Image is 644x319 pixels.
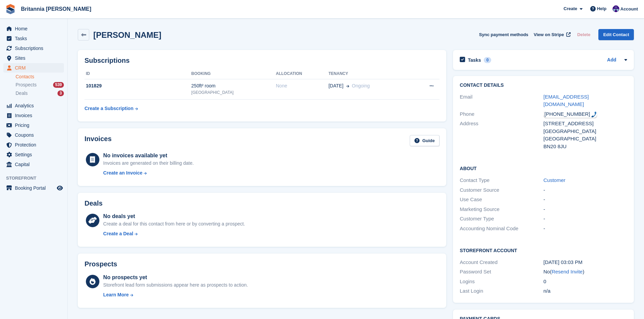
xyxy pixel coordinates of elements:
[3,63,64,73] a: menu
[85,105,134,112] div: Create a Subscription
[574,29,593,40] button: Delete
[620,6,638,12] span: Account
[460,287,543,295] div: Last Login
[56,184,64,192] a: Preview store
[15,160,55,169] span: Capital
[85,82,191,89] div: 101829
[352,83,370,88] span: Ongoing
[460,278,543,286] div: Logins
[468,57,481,63] h2: Tasks
[53,82,64,88] div: 539
[85,102,138,115] a: Create a Subscription
[103,212,245,220] div: No deals yet
[329,82,343,89] span: [DATE]
[15,63,55,73] span: CRM
[3,24,64,33] a: menu
[3,53,64,63] a: menu
[191,89,276,96] div: [GEOGRAPHIC_DATA]
[276,82,329,89] div: None
[484,57,492,63] div: 0
[552,269,583,274] a: Resend Invite
[15,53,55,63] span: Sites
[544,94,589,107] a: [EMAIL_ADDRESS][DOMAIN_NAME]
[460,177,543,184] div: Contact Type
[103,160,194,167] div: Invoices are generated on their billing date.
[15,34,55,43] span: Tasks
[85,57,439,64] h2: Subscriptions
[460,215,543,223] div: Customer Type
[544,268,627,276] div: No
[103,273,248,282] div: No prospects yet
[15,150,55,159] span: Settings
[460,165,627,171] h2: About
[460,120,543,150] div: Address
[15,101,55,110] span: Analytics
[607,56,616,64] a: Add
[329,69,411,79] th: Tenancy
[531,29,572,40] a: View on Stripe
[564,5,577,12] span: Create
[3,150,64,159] a: menu
[103,169,194,177] a: Create an Invoice
[16,81,64,88] a: Prospects 539
[544,177,566,183] a: Customer
[410,135,439,146] a: Guide
[544,143,627,151] div: BN20 8JU
[15,44,55,53] span: Subscriptions
[6,175,67,182] span: Storefront
[15,183,55,193] span: Booking Portal
[16,82,37,88] span: Prospects
[544,128,627,135] div: [GEOGRAPHIC_DATA]
[460,268,543,276] div: Password Set
[15,24,55,33] span: Home
[534,31,564,38] span: View on Stripe
[15,121,55,130] span: Pricing
[544,225,627,233] div: -
[544,196,627,204] div: -
[460,259,543,266] div: Account Created
[460,186,543,194] div: Customer Source
[460,110,543,118] div: Phone
[550,269,585,274] span: ( )
[93,30,161,39] h2: [PERSON_NAME]
[479,29,528,40] button: Sync payment methods
[460,83,627,88] h2: Contact Details
[3,130,64,140] a: menu
[103,152,194,160] div: No invoices available yet
[191,82,276,89] div: 250ft² room
[460,206,543,213] div: Marketing Source
[3,101,64,110] a: menu
[18,3,94,15] a: Britannia [PERSON_NAME]
[15,111,55,120] span: Invoices
[15,140,55,150] span: Protection
[85,135,112,146] h2: Invoices
[3,160,64,169] a: menu
[103,220,245,228] div: Create a deal for this contact from here or by converting a prospect.
[103,169,142,177] div: Create an Invoice
[3,34,64,43] a: menu
[544,215,627,223] div: -
[103,230,133,237] div: Create a Deal
[598,29,634,40] a: Edit Contact
[460,225,543,233] div: Accounting Nominal Code
[85,69,191,79] th: ID
[544,287,627,295] div: n/a
[103,291,248,298] a: Learn More
[544,135,627,143] div: [GEOGRAPHIC_DATA]
[597,5,606,12] span: Help
[460,196,543,204] div: Use Case
[460,247,627,254] h2: Storefront Account
[3,140,64,150] a: menu
[85,260,117,268] h2: Prospects
[544,110,597,118] div: Call: +447951587039
[460,93,543,108] div: Email
[544,278,627,286] div: 0
[57,90,64,96] div: 3
[544,259,627,266] div: [DATE] 03:03 PM
[276,69,329,79] th: Allocation
[3,121,64,130] a: menu
[103,230,245,237] a: Create a Deal
[544,186,627,194] div: -
[16,90,28,97] span: Deals
[16,74,64,80] a: Contacts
